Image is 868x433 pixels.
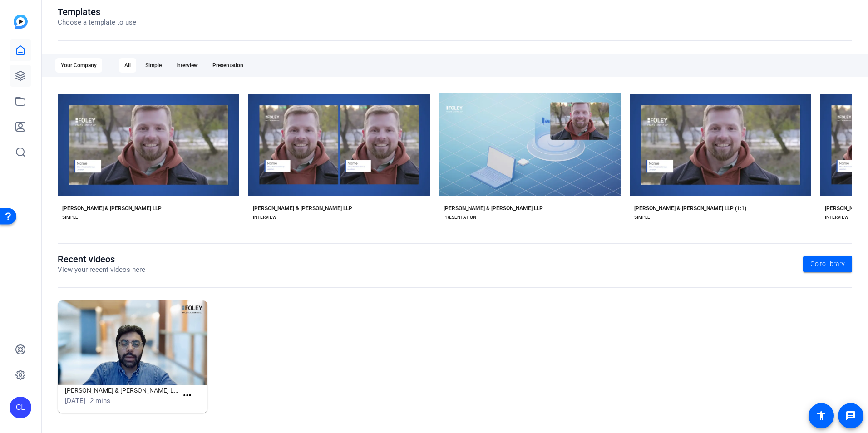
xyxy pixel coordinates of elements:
span: Go to library [810,259,845,269]
div: INTERVIEW [825,214,848,221]
div: Simple [140,58,167,73]
img: blue-gradient.svg [14,15,28,29]
div: SIMPLE [62,214,78,221]
div: All [119,58,136,73]
div: [PERSON_NAME] & [PERSON_NAME] LLP (1:1) [634,205,746,212]
mat-icon: more_horiz [182,390,193,401]
h1: Recent videos [58,254,145,265]
div: Interview [171,58,203,73]
div: [PERSON_NAME] & [PERSON_NAME] LLP [62,205,162,212]
img: Foley & Lardner LLP Simple (32688) [58,300,207,385]
span: [DATE] [65,397,85,405]
div: INTERVIEW [253,214,276,221]
span: 2 mins [90,397,110,405]
h1: Templates [58,6,136,17]
div: Your Company [55,58,102,73]
div: CL [10,397,31,418]
p: Choose a template to use [58,17,136,28]
p: View your recent videos here [58,265,145,275]
div: Presentation [207,58,249,73]
div: [PERSON_NAME] & [PERSON_NAME] LLP [253,205,352,212]
div: SIMPLE [634,214,650,221]
mat-icon: accessibility [816,410,827,421]
a: Go to library [803,256,852,272]
h1: [PERSON_NAME] & [PERSON_NAME] LLP Simple (32688) [65,385,178,396]
div: PRESENTATION [444,214,476,221]
div: [PERSON_NAME] & [PERSON_NAME] LLP [444,205,543,212]
mat-icon: message [845,410,856,421]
